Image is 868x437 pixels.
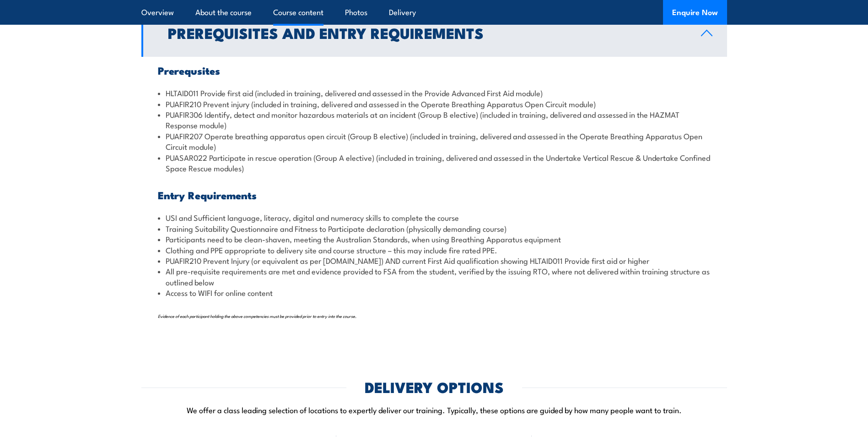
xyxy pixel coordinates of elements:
[158,131,711,152] li: PUAFIR207 Operate breathing apparatus open circuit (Group B elective) (included in training, deli...
[158,190,711,200] h3: Entry Requirements
[158,223,711,234] li: Training Suitability Questionnaire and Fitness to Participate declaration (physically demanding c...
[158,234,711,244] li: Participants need to be clean-shaven, meeting the Australian Standards, when using Breathing Appa...
[158,152,711,174] li: PUASAR022 Participate in rescue operation (Group A elective) (included in training, delivered and...
[158,87,711,98] li: HLTAID011 Provide first aid (included in training, delivered and assessed in the Provide Advanced...
[158,65,711,76] h3: Prerequsites
[365,380,504,393] h2: DELIVERY OPTIONS
[158,255,711,266] li: PUAFIR210 Prevent Injury (or equivalent as per [DOMAIN_NAME]) AND current First Aid qualification...
[158,313,356,319] span: Evidence of each participant holding the above competencies must be provided prior to entry into ...
[158,109,711,131] li: PUAFIR306 Identify, detect and monitor hazardous materials at an incident (Group B elective) (inc...
[158,287,711,298] li: Access to WIFI for online content
[158,245,711,255] li: Clothing and PPE appropriate to delivery site and course structure – this may include fire rated ...
[158,98,711,109] li: PUAFIR210 Prevent injury (included in training, delivered and assessed in the Operate Breathing A...
[141,404,727,415] p: We offer a class leading selection of locations to expertly deliver our training. Typically, thes...
[168,26,686,39] h2: Prerequisites and Entry Requirements
[141,9,727,57] a: Prerequisites and Entry Requirements
[158,212,711,223] li: USI and Sufficient language, literacy, digital and numeracy skills to complete the course
[158,266,711,287] li: All pre-requisite requirements are met and evidence provided to FSA from the student, verified by...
